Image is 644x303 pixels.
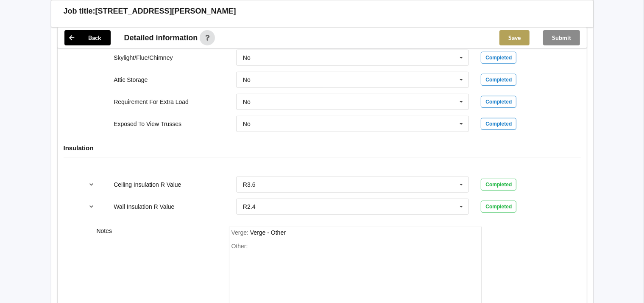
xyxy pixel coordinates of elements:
div: No [243,77,251,83]
button: Save [499,30,530,45]
h3: Job title: [64,6,95,16]
label: Requirement For Extra Load [114,98,189,105]
div: No [243,121,251,127]
div: Completed [481,179,516,191]
div: No [243,99,251,105]
label: Attic Storage [114,76,148,83]
div: No [243,55,251,61]
label: Ceiling Insulation R Value [114,181,181,188]
div: Completed [481,74,516,86]
div: Completed [481,96,516,108]
div: R2.4 [243,204,256,210]
span: Other: [231,243,248,250]
span: Detailed information [124,34,198,42]
div: Completed [481,52,516,64]
div: Completed [481,201,516,213]
label: Skylight/Flue/Chimney [114,54,173,61]
button: Back [64,30,111,45]
span: Verge : [231,229,250,236]
label: Exposed To View Trusses [114,121,181,127]
h4: Insulation [64,144,581,152]
div: Verge [250,229,286,236]
label: Wall Insulation R Value [114,203,174,210]
div: Completed [481,118,516,130]
div: R3.6 [243,182,256,188]
h3: [STREET_ADDRESS][PERSON_NAME] [95,6,236,16]
button: reference-toggle [83,177,100,192]
button: reference-toggle [83,199,100,214]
